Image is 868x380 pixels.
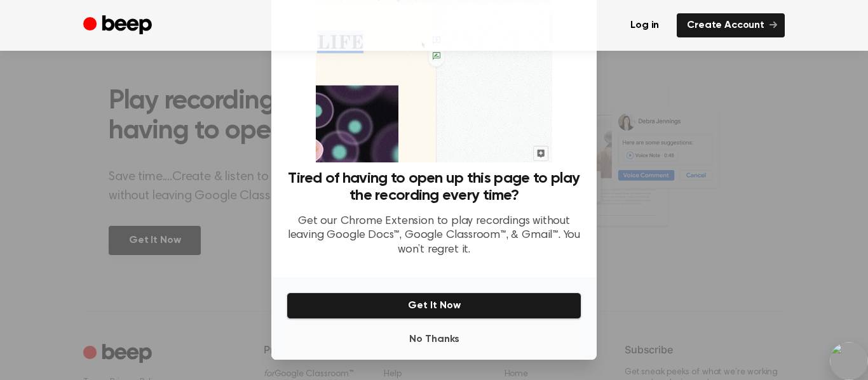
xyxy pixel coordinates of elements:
[287,327,581,352] button: No Thanks
[287,214,581,258] p: Get our Chrome Extension to play recordings without leaving Google Docs™, Google Classroom™, & Gm...
[620,13,669,37] a: Log in
[677,13,785,37] a: Create Account
[287,170,581,204] h3: Tired of having to open up this page to play the recording every time?
[83,13,155,38] a: Beep
[287,292,581,319] button: Get It Now
[830,342,868,380] img: bubble.svg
